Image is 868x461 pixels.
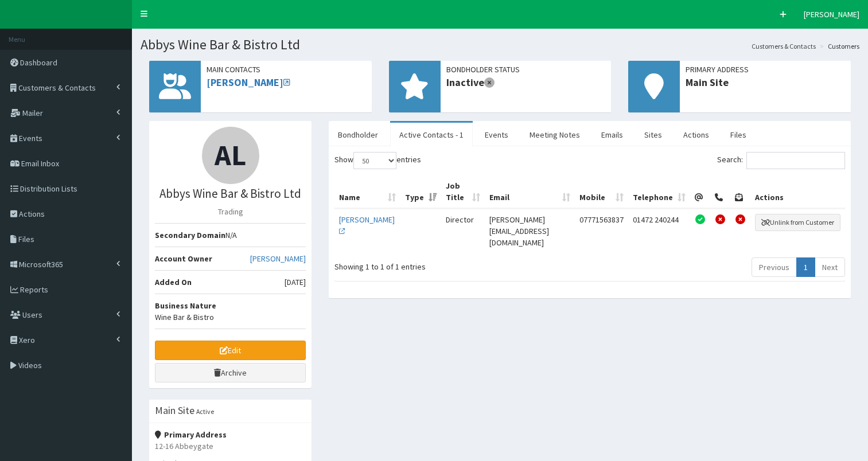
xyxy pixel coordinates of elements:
a: Files [721,123,756,147]
td: 01472 240244 [628,209,690,253]
a: Customers & Contacts [752,41,816,51]
a: [PERSON_NAME] [207,76,290,89]
span: [DATE] [285,276,306,288]
a: Previous [752,257,797,277]
span: Mailer [22,108,43,118]
span: Customers & Contacts [18,83,96,93]
span: Xero [19,335,35,345]
span: [PERSON_NAME] [804,9,859,19]
li: N/A [155,223,306,247]
th: Job Title: activate to sort column ascending [441,175,484,209]
a: Edit [155,341,306,360]
select: Showentries [353,152,396,169]
span: Users [22,310,42,320]
a: Sites [635,123,671,147]
th: Email Permission [690,175,710,209]
a: Emails [592,123,632,147]
td: 07771563837 [575,209,628,253]
span: Videos [18,360,42,370]
th: Email: activate to sort column ascending [485,175,575,209]
a: Meeting Notes [520,123,589,147]
span: Actions [19,209,45,219]
a: Archive [155,363,306,382]
span: Bondholder Status [446,64,606,75]
td: Director [441,209,484,253]
a: [PERSON_NAME] [339,214,395,236]
th: Post Permission [730,175,750,209]
span: Email Inbox [21,158,59,169]
a: Active Contacts - 1 [390,123,473,147]
span: Distribution Lists [20,183,77,194]
p: 12-16 Abbeygate [155,440,306,452]
li: Wine Bar & Bistro [155,294,306,329]
li: Customers [817,41,859,51]
h3: Abbys Wine Bar & Bistro Ltd [155,187,306,200]
div: Showing 1 to 1 of 1 entries [334,256,539,272]
span: Main Contacts [207,64,366,75]
h3: Main Site [155,405,194,416]
label: Search: [717,152,845,169]
b: Account Owner [155,253,212,264]
b: Added On [155,277,192,287]
span: Dashboard [20,57,57,68]
p: Trading [155,206,306,217]
input: Search: [746,152,845,169]
span: Reports [20,284,48,295]
strong: Primary Address [155,429,227,440]
th: Telephone: activate to sort column ascending [628,175,690,209]
b: Business Nature [155,300,216,311]
button: Unlink from Customer [755,214,840,231]
a: Actions [674,123,718,147]
span: Main Site [686,75,845,90]
th: Telephone Permission [710,175,730,209]
span: Primary Address [686,64,845,75]
th: Name: activate to sort column ascending [334,175,400,209]
th: Mobile: activate to sort column ascending [575,175,628,209]
a: [PERSON_NAME] [250,253,306,264]
span: AL [215,137,246,173]
span: Events [19,133,42,143]
b: Secondary Domain [155,230,225,240]
td: [PERSON_NAME][EMAIL_ADDRESS][DOMAIN_NAME] [485,209,575,253]
h1: Abbys Wine Bar & Bistro Ltd [141,37,859,52]
th: Type: activate to sort column ascending [400,175,441,209]
span: Microsoft365 [19,259,63,269]
a: Bondholder [329,123,387,147]
a: Events [476,123,517,147]
a: Next [815,257,845,277]
a: 1 [796,257,815,277]
span: Inactive [446,75,606,90]
label: Show entries [334,152,421,169]
small: Active [196,407,214,416]
th: Actions [750,175,845,209]
span: Files [18,234,34,244]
